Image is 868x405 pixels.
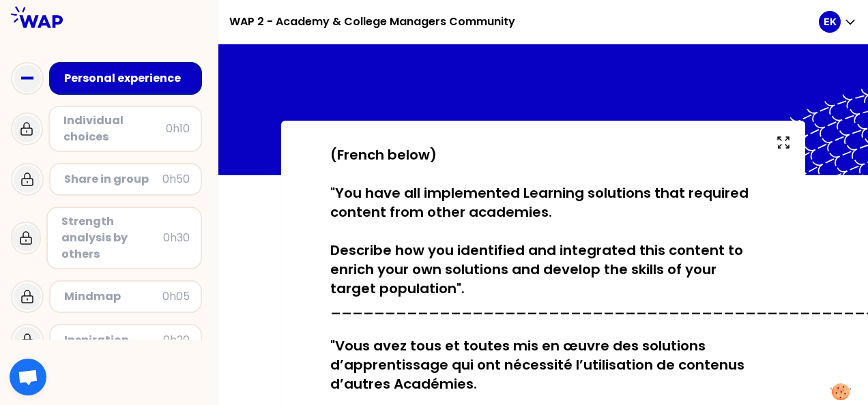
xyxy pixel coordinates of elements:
div: 0h20 [163,332,190,348]
div: Mindmap [64,288,162,305]
div: Inspiration [64,332,163,348]
p: EK [824,15,837,29]
div: 0h10 [166,121,190,137]
div: 0h30 [163,230,190,246]
div: Strength analysis by others [61,213,163,262]
div: Share in group [64,171,162,187]
div: 0h50 [162,171,190,187]
button: EK [819,11,857,33]
div: Personal experience [64,70,190,87]
div: Individual choices [63,112,166,145]
div: Ouvrir le chat [10,359,46,395]
div: 0h05 [162,288,190,305]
